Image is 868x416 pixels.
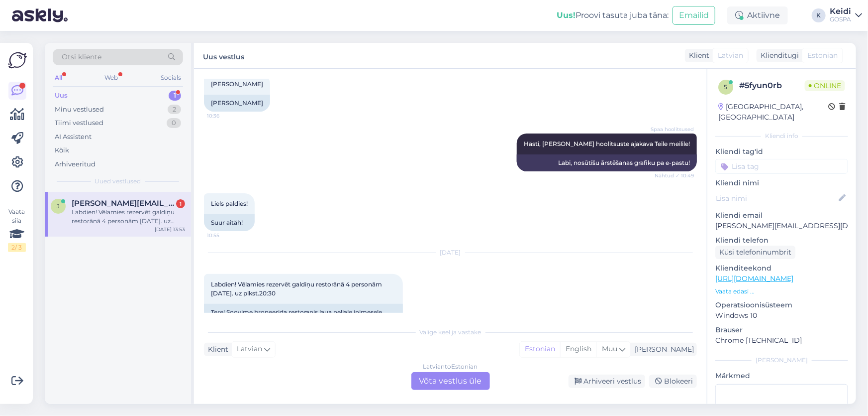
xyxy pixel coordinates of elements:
div: Estonian [520,342,560,357]
a: KeidiGOSPA [830,7,862,23]
div: 1 [176,199,185,208]
div: Kliendi info [715,132,848,140]
p: Kliendi telefon [715,235,848,246]
div: Socials [159,71,183,84]
span: Muu [602,344,617,353]
div: Uus [55,91,68,101]
span: Otsi kliente [62,52,101,62]
div: 2 / 3 [8,243,26,252]
div: Labi, nosūtīšu ārstēšanas grafiku pa e-pastu! [517,154,697,171]
div: Klient [204,344,228,355]
div: Tere! Soovime broneerida restoranis laua neljale inimesele [DATE]. [PERSON_NAME] plkst.20:30 [204,304,403,330]
div: [DATE] [204,248,697,257]
p: Kliendi nimi [715,178,848,188]
p: Operatsioonisüsteem [715,300,848,310]
div: 0 [167,118,181,128]
div: Suur aitäh! [204,214,255,231]
div: # 5fyun0rb [739,80,805,92]
span: Liels paldies! [211,200,248,207]
span: Online [805,80,845,91]
div: 2 [168,105,181,115]
div: Vaata siia [8,207,26,252]
div: [GEOGRAPHIC_DATA], [GEOGRAPHIC_DATA] [718,102,828,123]
span: jurijs.lavrinenko@inbox.lv [72,199,175,208]
div: AI Assistent [55,132,92,142]
span: Uued vestlused [95,177,141,186]
span: Hästi, [PERSON_NAME] hoolitsuste ajakava Teile meilile! [524,140,690,147]
div: All [53,71,64,84]
span: [PERSON_NAME] [211,80,263,88]
div: Kõik [55,145,69,155]
p: Kliendi tag'id [715,146,848,157]
p: Klienditeekond [715,263,848,274]
div: Blokeeri [649,375,697,388]
span: Latvian [237,344,262,355]
p: [PERSON_NAME][EMAIL_ADDRESS][DOMAIN_NAME] [715,221,848,231]
div: Web [103,71,120,84]
span: Latvian [718,50,743,61]
div: GOSPA [830,15,851,23]
div: [PERSON_NAME] [715,356,848,365]
div: Keidi [830,7,851,15]
p: Kliendi email [715,210,848,221]
div: Valige keel ja vastake [204,328,697,337]
span: Labdien! Vēlamies rezervēt galdiņu restorānā 4 personām [DATE]. uz plkst.20:30 [211,280,384,297]
span: Estonian [807,50,838,61]
div: Küsi telefoninumbrit [715,246,795,259]
div: English [560,342,596,357]
span: j [57,202,60,210]
p: Vaata edasi ... [715,287,848,296]
p: Windows 10 [715,310,848,321]
span: Spaa hoolitsused [651,126,694,133]
p: Brauser [715,325,848,335]
div: Aktiivne [727,6,788,24]
input: Lisa tag [715,159,848,174]
input: Lisa nimi [716,193,837,204]
div: 1 [169,91,181,101]
div: Labdien! Vēlamies rezervēt galdiņu restorānā 4 personām [DATE]. uz plkst.20:30 [72,208,185,226]
div: Võta vestlus üle [411,372,490,390]
span: Nähtud ✓ 10:49 [655,172,694,179]
div: Tiimi vestlused [55,118,103,128]
button: Emailid [673,6,715,25]
div: Minu vestlused [55,105,104,115]
div: K [812,8,826,22]
div: Klient [685,50,709,61]
label: Uus vestlus [203,49,244,62]
div: [PERSON_NAME] [204,95,270,112]
p: Chrome [TECHNICAL_ID] [715,335,848,346]
b: Uus! [557,10,576,20]
div: [PERSON_NAME] [631,344,694,355]
div: Klienditugi [757,50,799,61]
span: 10:36 [207,112,244,120]
span: 10:55 [207,232,244,239]
div: [DATE] 13:53 [155,226,185,233]
img: Askly Logo [8,51,27,70]
div: Proovi tasuta juba täna: [557,9,669,21]
div: Arhiveeritud [55,159,96,169]
div: Latvian to Estonian [423,362,478,371]
a: [URL][DOMAIN_NAME] [715,274,793,283]
span: 5 [724,83,728,91]
div: Arhiveeri vestlus [569,375,645,388]
p: Märkmed [715,371,848,381]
